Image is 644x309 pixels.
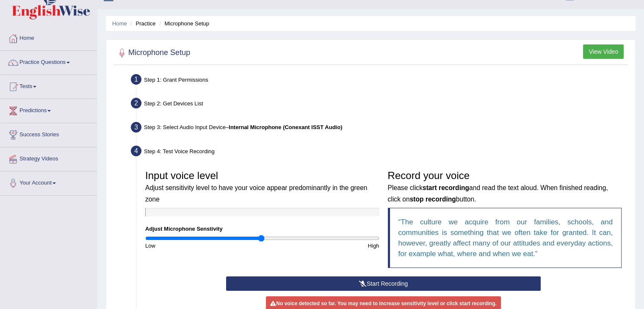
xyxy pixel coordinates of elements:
div: Low [141,242,262,250]
div: Step 4: Test Voice Recording [127,143,631,162]
a: Predictions [0,99,97,120]
a: Home [112,20,127,27]
small: Adjust sensitivity level to have your voice appear predominantly in the green zone [145,184,367,202]
a: Success Stories [0,123,97,144]
b: Internal Microphone (Conexant ISST Audio) [229,124,342,130]
button: Start Recording [226,276,541,291]
span: – [226,124,342,130]
a: Tests [0,75,97,96]
a: Practice Questions [0,51,97,72]
li: Microphone Setup [157,19,209,28]
div: High [262,242,383,250]
div: Step 2: Get Devices List [127,95,631,114]
h3: Input voice level [145,170,379,204]
b: start recording [423,184,469,191]
a: Your Account [0,171,97,193]
h3: Record your voice [388,170,622,204]
q: The culture we acquire from our families, schools, and communities is something that we often tak... [398,218,613,258]
div: Step 3: Select Audio Input Device [127,119,631,138]
small: Please click and read the text aloud. When finished reading, click on button. [388,184,608,202]
a: Home [0,27,97,48]
a: Strategy Videos [0,147,97,168]
b: stop recording [410,196,456,203]
div: Step 1: Grant Permissions [127,72,631,90]
button: View Video [583,44,624,59]
label: Adjust Microphone Senstivity [145,225,223,233]
h2: Microphone Setup [116,47,190,59]
li: Practice [128,19,155,28]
